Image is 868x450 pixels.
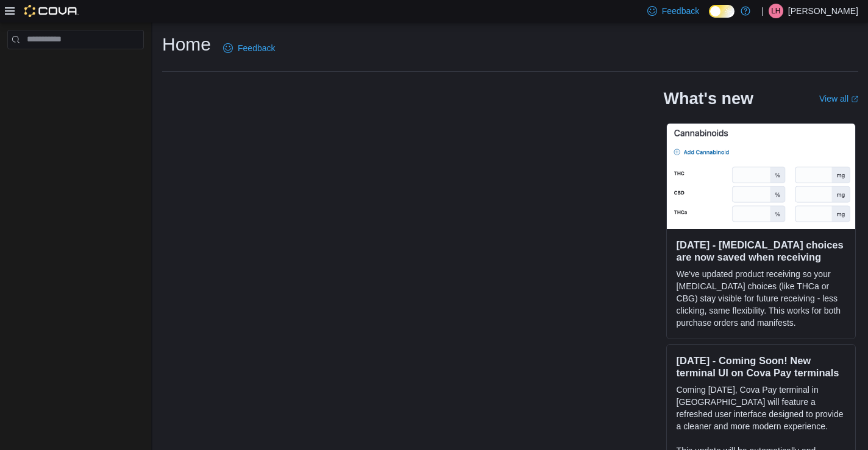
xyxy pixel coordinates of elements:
[238,42,275,54] span: Feedback
[851,96,858,103] svg: External link
[819,94,858,104] a: View allExternal link
[662,5,699,17] span: Feedback
[218,36,280,60] a: Feedback
[24,5,79,17] img: Cova
[7,52,144,81] nav: Complex example
[771,4,780,18] span: LH
[709,5,735,18] input: Dark Mode
[769,4,783,18] div: Landon Hayes
[677,354,845,379] h3: [DATE] - Coming Soon! New terminal UI on Cova Pay terminals
[677,239,845,263] h3: [DATE] - [MEDICAL_DATA] choices are now saved when receiving
[761,4,764,18] p: |
[709,18,710,18] span: Dark Mode
[788,4,858,18] p: [PERSON_NAME]
[664,89,753,108] h2: What's new
[677,268,845,329] p: We've updated product receiving so your [MEDICAL_DATA] choices (like THCa or CBG) stay visible fo...
[162,32,211,57] h1: Home
[677,384,845,432] p: Coming [DATE], Cova Pay terminal in [GEOGRAPHIC_DATA] will feature a refreshed user interface des...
